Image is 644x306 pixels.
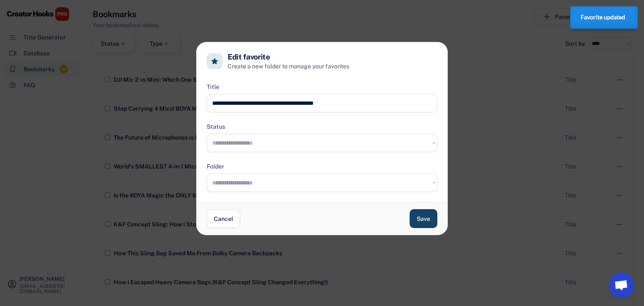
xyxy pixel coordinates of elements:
a: Open chat [609,272,634,298]
h6: Create a new folder to manage your favorites [228,62,437,71]
button: Cancel [207,209,240,228]
div: Title [207,83,219,91]
div: Status [207,122,225,131]
h4: Edit favorite [228,52,270,62]
strong: Favorite updated [581,14,625,21]
div: Folder [207,162,224,171]
button: Save [410,209,437,228]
